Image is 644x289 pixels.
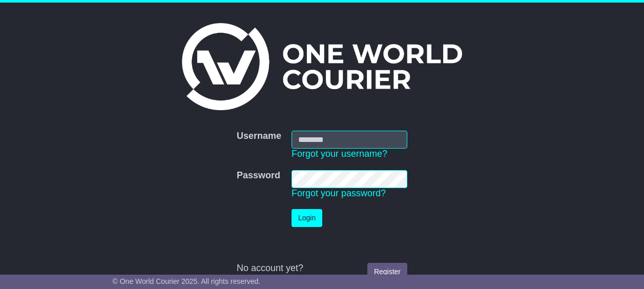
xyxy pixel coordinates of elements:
[237,131,281,142] label: Username
[113,277,261,285] span: © One World Courier 2025. All rights reserved.
[292,149,387,159] a: Forgot your username?
[182,23,462,110] img: One World
[292,188,386,198] a: Forgot your password?
[292,209,322,227] button: Login
[237,263,407,274] div: No account yet?
[367,263,407,281] a: Register
[237,170,280,181] label: Password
